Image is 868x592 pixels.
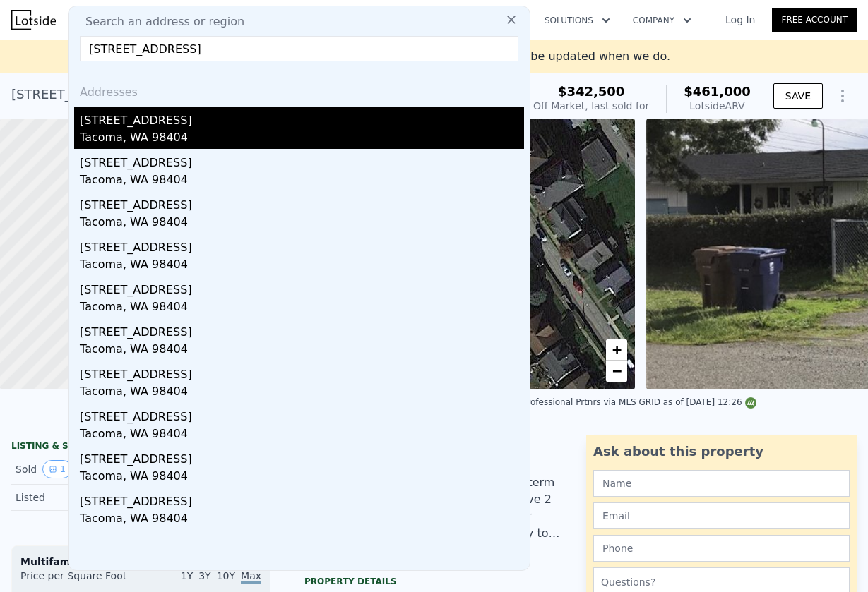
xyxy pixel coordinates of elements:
button: SAVE [773,83,823,109]
div: Listed [16,490,130,505]
span: Max [241,570,261,584]
div: Price per Square Foot [20,569,141,591]
div: Off Market, last sold for [533,99,649,113]
div: Multifamily Median Sale [20,555,261,569]
div: Sold [16,460,130,478]
span: − [612,362,622,380]
div: Tacoma, WA 98404 [80,129,524,149]
div: Tacoma, WA 98404 [80,383,524,403]
span: 3Y [198,570,210,581]
div: Tacoma, WA 98404 [80,214,524,234]
span: 1Y [181,570,193,581]
img: NWMLS Logo [745,397,756,409]
div: [STREET_ADDRESS] [80,191,524,214]
div: [STREET_ADDRESS] [80,361,524,383]
div: [STREET_ADDRESS] [80,318,524,341]
div: Tacoma, WA 98404 [80,468,524,488]
a: Free Account [772,8,857,32]
span: + [612,341,622,358]
div: [STREET_ADDRESS] [80,234,524,256]
button: Solutions [533,8,622,33]
div: to be updated when we do. [448,48,670,65]
div: Lotside ARV [684,99,751,113]
div: Addresses [74,73,524,107]
div: Tacoma, WA 98404 [80,425,524,445]
div: Tacoma, WA 98404 [80,510,524,530]
button: View historical data [42,460,72,478]
button: Company [622,8,703,33]
span: Search an address or region [74,13,244,30]
div: Property details [304,576,564,587]
span: $342,500 [558,84,625,99]
img: Lotside [11,10,56,30]
div: Tacoma, WA 98404 [80,341,524,361]
div: Tacoma, WA 98404 [80,298,524,318]
div: [STREET_ADDRESS] [80,107,524,129]
div: [STREET_ADDRESS] [80,445,524,468]
button: Show Options [828,82,857,110]
a: Log In [708,13,772,27]
div: [STREET_ADDRESS] , [GEOGRAPHIC_DATA] , WA 98404 [11,85,352,104]
a: Zoom in [606,339,627,361]
div: Tacoma, WA 98404 [80,256,524,276]
input: Phone [593,535,850,562]
input: Enter an address, city, region, neighborhood or zip code [80,36,518,61]
div: [STREET_ADDRESS] [80,403,524,425]
a: Zoom out [606,361,627,382]
input: Name [593,470,850,497]
div: [STREET_ADDRESS] [80,488,524,510]
span: 10Y [217,570,235,581]
input: Email [593,502,850,529]
div: Tacoma, WA 98404 [80,171,524,191]
div: Ask about this property [593,442,850,461]
div: LISTING & SALE HISTORY [11,440,270,454]
div: [STREET_ADDRESS] [80,149,524,171]
span: $461,000 [684,84,751,99]
div: [STREET_ADDRESS] [80,276,524,298]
